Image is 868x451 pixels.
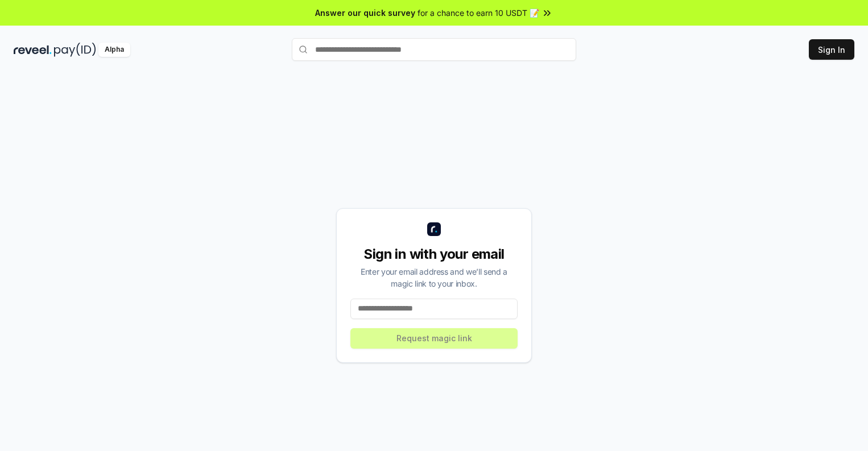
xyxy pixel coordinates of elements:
[315,7,415,19] span: Answer our quick survey
[54,43,96,57] img: pay_id
[350,245,518,263] div: Sign in with your email
[418,7,539,19] span: for a chance to earn 10 USDT 📝
[809,39,854,60] button: Sign In
[98,43,130,57] div: Alpha
[350,266,518,289] div: Enter your email address and we’ll send a magic link to your inbox.
[427,222,441,236] img: logo_small
[14,43,52,57] img: reveel_dark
